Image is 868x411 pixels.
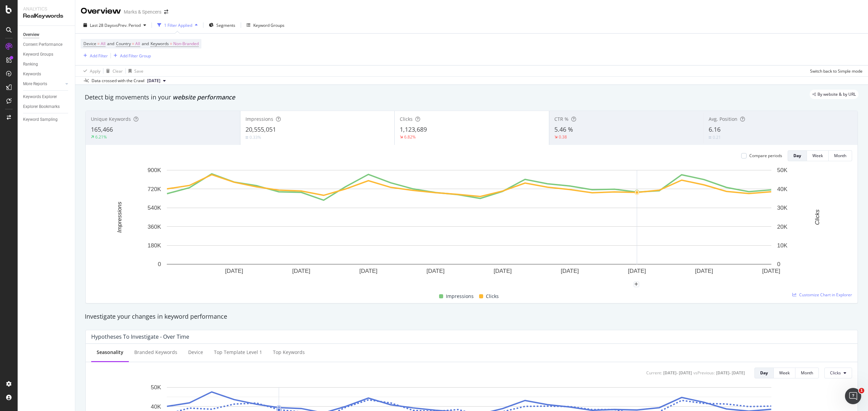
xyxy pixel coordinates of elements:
div: Save [134,68,143,74]
text: [DATE] [628,268,646,274]
text: 0 [777,261,780,267]
span: 1 [859,388,864,393]
div: Top Keywords [273,349,305,356]
text: 40K [151,403,161,410]
div: Current: [646,370,662,376]
button: Month [829,150,852,161]
button: Day [788,150,807,161]
text: 50K [151,384,161,391]
div: 0.33% [250,134,261,140]
iframe: Intercom live chat [845,388,861,404]
div: Keywords Explorer [23,93,57,100]
text: [DATE] [561,268,579,274]
span: Clicks [830,370,841,376]
a: Content Performance [23,41,70,48]
button: Save [126,66,143,76]
div: 6.21% [95,134,107,140]
div: [DATE] - [DATE] [716,370,745,376]
div: Switch back to Simple mode [810,68,863,74]
span: Avg. Position [709,116,737,122]
span: All [135,39,140,49]
div: plus [634,282,639,287]
span: Last 28 Days [90,22,114,28]
div: 0.21 [713,134,721,140]
button: [DATE] [144,77,169,85]
div: Keyword Groups [253,22,284,28]
span: Unique Keywords [91,116,131,122]
span: 6.16 [709,125,721,133]
span: Keywords [151,41,169,46]
a: Explorer Bookmarks [23,103,70,110]
div: Content Performance [23,41,62,48]
div: Overview [81,5,121,17]
span: Device [83,41,96,46]
div: Month [834,153,846,158]
div: Seasonality [97,349,123,356]
span: By website & by URL [817,92,856,96]
div: 1 Filter Applied [164,22,192,28]
text: 720K [147,186,161,192]
text: 40K [777,186,788,192]
span: Impressions [446,292,474,300]
span: Non-Branded [173,39,199,49]
span: = [97,41,100,46]
div: Top Template Level 1 [214,349,262,356]
span: vs Prev. Period [114,22,141,28]
div: Apply [90,68,100,74]
div: Explorer Bookmarks [23,103,60,110]
div: Ranking [23,61,38,68]
div: Day [793,153,801,158]
div: Investigate your changes in keyword performance [85,312,859,321]
div: Add Filter Group [120,53,151,59]
text: [DATE] [494,268,512,274]
span: and [142,41,149,46]
a: Keyword Groups [23,51,70,58]
div: Branded Keywords [134,349,177,356]
a: Ranking [23,61,70,68]
div: 0.38 [559,134,567,140]
svg: A chart. [91,167,847,284]
text: Clicks [814,209,821,225]
a: Keyword Sampling [23,116,70,123]
span: 20,555,051 [245,125,276,133]
div: RealKeywords [23,12,70,20]
text: 10K [777,242,788,249]
text: 50K [777,167,788,173]
button: Week [807,150,829,161]
div: Hypotheses to Investigate - Over Time [91,333,189,340]
text: 180K [147,242,161,249]
div: More Reports [23,80,47,88]
span: 165,466 [91,125,113,133]
div: Analytics [23,5,70,12]
img: Equal [709,136,711,138]
text: 20K [777,224,788,230]
text: [DATE] [695,268,713,274]
div: Device [188,349,203,356]
text: [DATE] [359,268,378,274]
div: [DATE] - [DATE] [663,370,692,376]
text: 360K [147,224,161,230]
div: Week [779,370,790,376]
div: Compare periods [749,153,782,158]
div: legacy label [810,90,859,99]
span: and [107,41,114,46]
div: Data crossed with the Crawl [92,78,144,84]
span: = [132,41,134,46]
div: arrow-right-arrow-left [164,10,168,14]
text: 540K [147,205,161,211]
button: Clear [103,66,123,76]
span: Customize Chart in Explorer [799,292,852,298]
span: Impressions [245,116,273,122]
span: 5.46 % [554,125,573,133]
button: Week [774,368,795,378]
div: Keyword Groups [23,51,53,58]
text: [DATE] [762,268,781,274]
button: Clicks [824,368,852,378]
text: 900K [147,167,161,173]
div: Keywords [23,71,41,78]
button: Day [754,368,774,378]
a: Overview [23,31,70,38]
div: vs Previous : [693,370,715,376]
button: Keyword Groups [244,20,287,31]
